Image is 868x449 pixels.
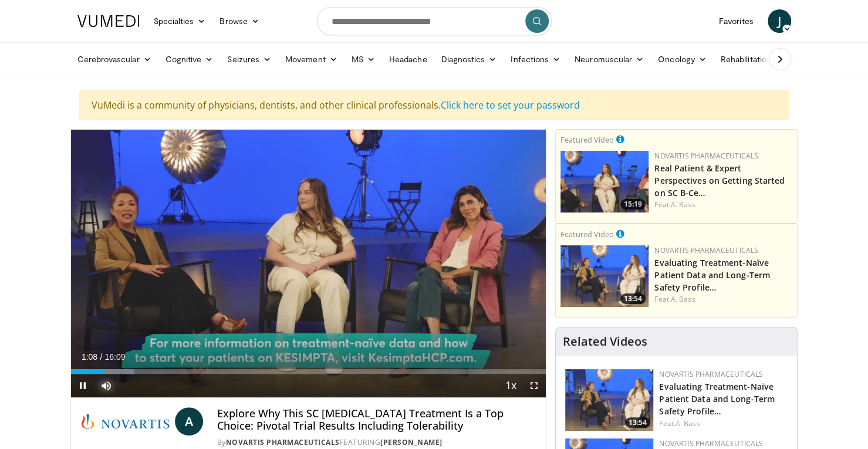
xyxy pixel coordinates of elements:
button: Mute [94,374,118,397]
a: Browse [212,9,266,33]
a: Novartis Pharmaceuticals [659,438,763,448]
a: Real Patient & Expert Perspectives on Getting Started on SC B-Ce… [654,163,785,198]
img: 37a18655-9da9-4d40-a34e-6cccd3ffc641.png.150x105_q85_crop-smart_upscale.png [560,245,649,307]
a: Seizures [220,48,278,71]
a: Movement [278,48,345,71]
a: Cognitive [158,48,221,71]
span: 13:54 [625,417,650,428]
a: Novartis Pharmaceuticals [659,369,763,379]
a: Evaluating Treatment-Naïve Patient Data and Long-Term Safety Profile… [654,257,770,293]
img: Novartis Pharmaceuticals [80,407,170,436]
a: A. Bass [671,294,695,304]
a: Headache [382,48,434,71]
small: Featured Video [560,229,614,239]
img: VuMedi Logo [77,15,140,27]
div: Feat. [654,200,792,210]
a: Evaluating Treatment-Naïve Patient Data and Long-Term Safety Profile… [659,381,775,417]
input: Search topics, interventions [317,7,552,35]
video-js: Video Player [71,130,546,398]
span: 13:54 [620,293,646,304]
a: Favorites [712,9,761,33]
a: 13:54 [560,245,649,307]
div: Feat. [659,418,788,429]
span: 1:08 [82,352,97,362]
span: / [100,352,103,362]
div: Feat. [654,294,792,305]
h4: Related Videos [563,335,647,349]
h4: Explore Why This SC [MEDICAL_DATA] Treatment Is a Top Choice: Pivotal Trial Results Including Tol... [217,407,536,433]
button: Playback Rate [499,374,522,397]
a: J [768,9,791,33]
button: Pause [71,374,94,397]
a: 15:19 [560,151,649,212]
a: A. Bass [676,418,700,428]
a: A. Bass [671,200,695,210]
a: Diagnostics [434,48,504,71]
a: 13:54 [565,369,653,431]
a: Novartis Pharmaceuticals [654,151,758,161]
a: Novartis Pharmaceuticals [654,245,758,255]
button: Fullscreen [522,374,546,397]
img: 2bf30652-7ca6-4be0-8f92-973f220a5948.png.150x105_q85_crop-smart_upscale.png [560,151,649,212]
a: Neuromuscular [568,48,651,71]
span: 15:19 [620,199,646,210]
div: By FEATURING [217,437,536,448]
small: Featured Video [560,134,614,145]
div: VuMedi is a community of physicians, dentists, and other clinical professionals. [79,90,789,120]
div: Progress Bar [71,369,546,374]
a: Novartis Pharmaceuticals [226,437,340,447]
span: 16:09 [104,352,125,362]
a: Rehabilitation [714,48,778,71]
a: Specialties [147,9,213,33]
img: 37a18655-9da9-4d40-a34e-6cccd3ffc641.png.150x105_q85_crop-smart_upscale.png [565,369,653,431]
a: A [175,407,203,436]
a: Infections [504,48,568,71]
a: Oncology [651,48,714,71]
a: MS [345,48,382,71]
a: Click here to set your password [441,99,580,112]
a: [PERSON_NAME] [380,437,443,447]
a: Cerebrovascular [70,48,158,71]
